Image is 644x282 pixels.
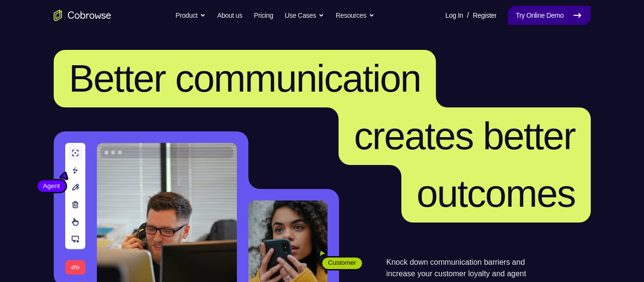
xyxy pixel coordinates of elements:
[176,6,206,25] button: Product
[285,6,324,25] button: Use Cases
[217,6,242,25] a: About us
[354,115,575,157] span: creates better
[508,6,590,25] a: Try Online Demo
[473,6,496,25] a: Register
[336,6,375,25] button: Resources
[54,10,111,21] a: Go to the home page
[445,6,463,25] a: Log In
[69,57,421,100] span: Better communication
[467,10,469,21] span: /
[254,6,273,25] a: Pricing
[417,172,575,215] span: outcomes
